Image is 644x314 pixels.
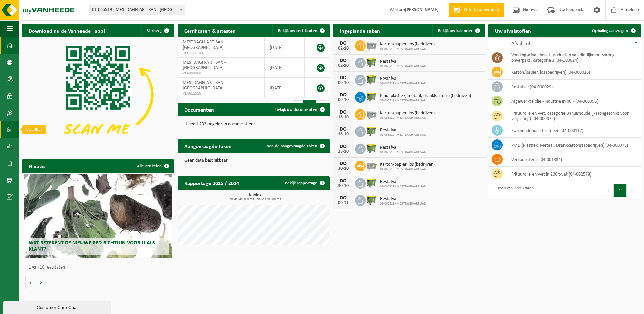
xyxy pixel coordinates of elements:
h2: Download nu de Vanheede+ app! [22,24,112,37]
span: 01-065519 - MESTDAGH-ARTISAN [380,47,435,51]
td: restafval (04-000029) [506,80,641,94]
span: Pmd (plastiek, metaal, drankkartons) (bedrijven) [380,93,471,99]
td: voedingsafval, bevat producten van dierlijke oorsprong, onverpakt, categorie 3 (04-000024) [506,50,641,65]
img: WB-1100-HPE-GN-50 [366,91,377,102]
span: MESTDAGH-ARTISAN - [GEOGRAPHIC_DATA] [183,40,226,50]
a: Alle artikelen [132,159,173,173]
span: 01-065519 - MESTDAGH-ARTISAN [380,64,426,68]
span: VLA900960 [183,71,259,76]
span: 01-065519 - MESTDAGH-ARTISAN [380,185,426,189]
h2: Rapportage 2025 / 2024 [178,176,246,189]
img: WB-1100-HPE-GN-51 [366,125,377,137]
span: Restafval [380,76,426,82]
span: 01-065519 - MESTDAGH-ARTISAN [380,116,435,120]
div: DO [336,109,350,115]
td: [DATE] [265,37,305,58]
div: DO [336,144,350,149]
div: 02-10 [336,46,350,51]
span: MESTDAGH-ARTISAN - [GEOGRAPHIC_DATA] [183,80,226,91]
img: WB-2500-GAL-GY-01 [366,39,377,51]
iframe: chat widget [3,299,112,314]
span: Karton/papier, los (bedrijven) [380,42,435,47]
span: Restafval [380,179,426,185]
td: karton/papier, los (bedrijven) (04-000026) [506,65,641,80]
div: 30-10 [336,166,350,171]
div: DO [336,92,350,98]
span: Restafval [380,145,426,150]
a: Ophaling aanvragen [587,24,640,37]
span: RED25003415 [183,51,259,56]
a: Toon de aangevraagde taken [260,139,329,153]
td: kwikhoudende TL-lampen (04-000117) [506,123,641,138]
div: 1 tot 9 van 9 resultaten [492,183,534,198]
img: WB-1100-HPE-GN-51 [366,194,377,206]
h2: Aangevraagde taken [178,139,238,152]
h2: Ingeplande taken [333,24,387,37]
div: 06-11 [336,201,350,206]
span: 01-065519 - MESTDAGH-ARTISAN [380,167,435,171]
a: Bekijk uw kalender [432,24,484,37]
td: afgewerkte olie - industrie in bulk (04-000056) [506,94,641,108]
span: 01-065519 - MESTDAGH-ARTISAN [380,150,426,154]
div: DO [336,75,350,81]
p: 1 van 10 resultaten [29,265,171,270]
div: DO [336,161,350,166]
strong: [PERSON_NAME] [405,7,439,12]
span: Toon de aangevraagde taken [265,144,317,148]
h2: Certificaten & attesten [178,24,243,37]
div: DO [336,41,350,46]
a: Bekijk uw documenten [270,103,329,116]
button: Vorige [25,276,36,289]
span: 01-065519 - MESTDAGH-ARTISAN [380,82,426,86]
span: 01-065519 - MESTDAGH-ARTISAN - VEURNE [89,5,185,15]
a: Bekijk uw certificaten [272,24,329,37]
span: Wat betekent de nieuwe RED-richtlijn voor u als klant? [29,240,155,252]
span: Restafval [380,128,426,133]
div: DO [336,178,350,184]
td: [DATE] [265,58,305,78]
span: 01-065519 - MESTDAGH-ARTISAN [380,202,426,206]
img: WB-2500-GAL-GY-01 [366,108,377,120]
button: 1 [614,184,627,197]
span: VLA611516 [183,91,259,96]
a: Bekijk rapportage [280,176,329,190]
span: Bekijk uw certificaten [278,29,317,33]
td: [DATE] [265,78,305,98]
div: DO [336,195,350,201]
div: 02-10 [336,63,350,68]
div: DO [336,127,350,132]
span: 2024: 241,800 m3 - 2025: 170,280 m3 [181,198,330,201]
button: Next [627,184,637,197]
span: 01-065519 - MESTDAGH-ARTISAN [380,99,471,103]
img: WB-1100-HPE-GN-51 [366,57,377,68]
a: Offerte aanvragen [449,3,504,17]
td: frituurolie en -vet, categorie 3 (huishoudelijk) (ongeschikt voor vergisting) (04-000072) [506,108,641,123]
span: 01-065519 - MESTDAGH-ARTISAN [380,133,426,137]
span: Restafval [380,196,426,202]
button: Volgende [36,276,46,289]
img: Download de VHEPlus App [22,37,174,152]
h2: Documenten [178,103,221,116]
p: Geen data beschikbaar. [184,158,323,163]
h2: Nieuws [22,159,52,172]
div: 09-10 [336,98,350,102]
img: WB-1100-HPE-GN-51 [366,177,377,188]
a: Wat betekent de nieuwe RED-richtlijn voor u als klant? [24,174,173,258]
span: Bekijk uw documenten [275,107,317,112]
div: 16-10 [336,115,350,120]
div: 23-10 [336,149,350,154]
div: 16-10 [336,132,350,137]
h3: Kubiek [181,193,330,201]
div: 30-10 [336,184,350,188]
td: verkoop items (04-001834) [506,152,641,167]
span: Bekijk uw kalender [438,29,473,33]
span: Offerte aanvragen [462,7,501,13]
img: WB-1100-HPE-GN-51 [366,74,377,85]
button: Verberg [141,24,173,37]
span: Karton/papier, los (bedrijven) [380,111,435,116]
img: WB-1100-HPE-GN-51 [366,143,377,154]
img: WB-2500-GAL-GY-01 [366,160,377,171]
span: Restafval [380,59,426,64]
div: DO [336,58,350,63]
